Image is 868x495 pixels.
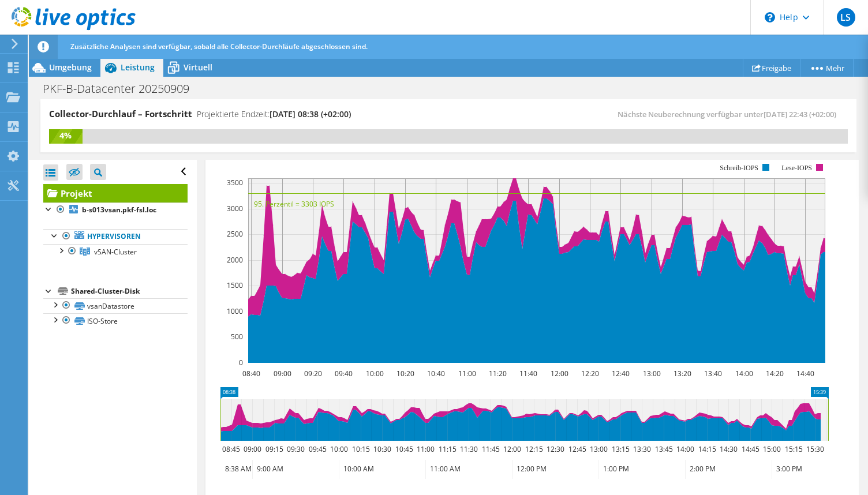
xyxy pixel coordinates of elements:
[704,369,721,378] text: 13:40
[837,8,855,27] span: LS
[43,202,188,217] a: b-s013vsan.pkf-fsl.loc
[611,369,629,378] text: 12:40
[38,82,207,95] h1: PKF-B-Datacenter 20250909
[765,369,783,378] text: 14:20
[71,284,188,298] div: Shared-Cluster-Disk
[459,444,477,454] text: 11:30
[308,444,326,454] text: 09:45
[94,247,137,257] span: vSAN-Cluster
[227,178,243,187] text: 3500
[719,444,737,454] text: 14:30
[265,444,283,454] text: 09:15
[416,444,434,454] text: 11:00
[676,444,694,454] text: 14:00
[239,358,243,367] text: 0
[581,369,598,378] text: 12:20
[222,444,240,454] text: 08:45
[800,59,854,77] a: Mehr
[743,59,800,77] a: Freigabe
[227,306,243,316] text: 1000
[698,444,716,454] text: 14:15
[618,109,842,119] span: Nächste Neuberechnung verfügbar unter
[481,444,499,454] text: 11:45
[426,369,444,378] text: 10:40
[488,369,506,378] text: 11:20
[184,62,212,73] span: Virtuell
[568,444,586,454] text: 12:45
[70,42,368,51] span: Zusätzliche Analysen sind verfügbar, sobald alle Collector-Durchläufe abgeschlossen sind.
[227,280,243,290] text: 1500
[735,369,753,378] text: 14:00
[765,12,775,22] svg: \n
[458,369,476,378] text: 11:00
[642,369,660,378] text: 13:00
[720,164,758,172] text: Schreib-IOPS
[49,129,83,142] div: 4%
[503,444,521,454] text: 12:00
[806,444,824,454] text: 15:30
[519,369,537,378] text: 11:40
[365,369,383,378] text: 10:00
[43,244,188,259] a: vSAN-Cluster
[227,204,243,213] text: 3000
[330,444,347,454] text: 10:00
[43,313,188,328] a: ISO-Store
[43,184,188,202] a: Projekt
[741,444,759,454] text: 14:45
[304,369,321,378] text: 09:20
[243,444,261,454] text: 09:00
[121,62,155,73] span: Leistung
[673,369,691,378] text: 13:20
[396,369,414,378] text: 10:20
[227,255,243,265] text: 2000
[286,444,304,454] text: 09:30
[242,369,260,378] text: 08:40
[82,205,156,215] b: b-s013vsan.pkf-fsl.loc
[762,444,780,454] text: 15:00
[764,109,836,119] span: [DATE] 22:43 (+02:00)
[273,369,291,378] text: 09:00
[611,444,629,454] text: 13:15
[796,369,814,378] text: 14:40
[781,164,812,172] text: Lese-IOPS
[633,444,650,454] text: 13:30
[351,444,369,454] text: 10:15
[197,108,351,121] h4: Projektierte Endzeit:
[373,444,391,454] text: 10:30
[550,369,568,378] text: 12:00
[589,444,607,454] text: 13:00
[231,332,243,342] text: 500
[525,444,542,454] text: 12:15
[227,229,243,239] text: 2500
[395,444,413,454] text: 10:45
[438,444,456,454] text: 11:15
[270,108,351,119] span: [DATE] 08:38 (+02:00)
[254,199,334,209] text: 95. Perzentil = 3303 IOPS
[49,62,92,73] span: Umgebung
[784,444,802,454] text: 15:15
[334,369,352,378] text: 09:40
[43,229,188,244] a: Hypervisoren
[654,444,672,454] text: 13:45
[546,444,564,454] text: 12:30
[43,298,188,313] a: vsanDatastore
